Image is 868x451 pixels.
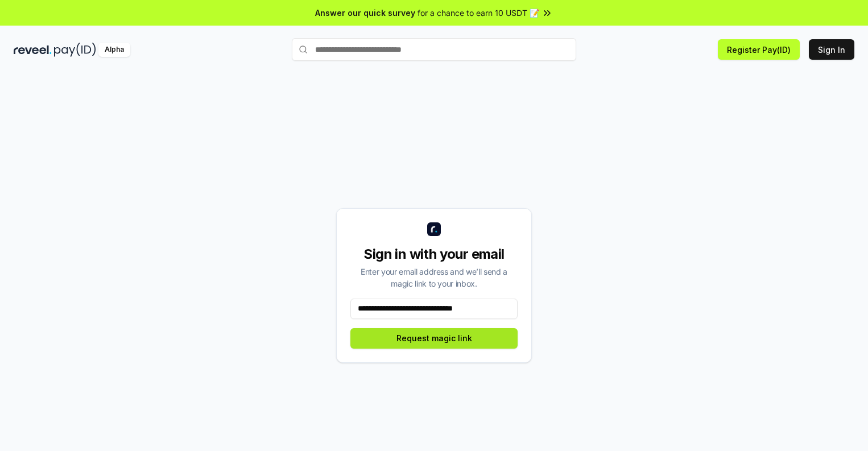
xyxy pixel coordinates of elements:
img: reveel_dark [14,43,52,57]
span: for a chance to earn 10 USDT 📝 [418,7,539,19]
div: Enter your email address and we’ll send a magic link to your inbox. [350,266,518,289]
div: Alpha [98,43,130,57]
span: Answer our quick survey [315,7,415,19]
button: Request magic link [350,328,518,349]
button: Register Pay(ID) [718,39,800,60]
div: Sign in with your email [350,245,518,263]
img: pay_id [54,43,96,57]
img: logo_small [427,222,441,236]
button: Sign In [809,39,854,60]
